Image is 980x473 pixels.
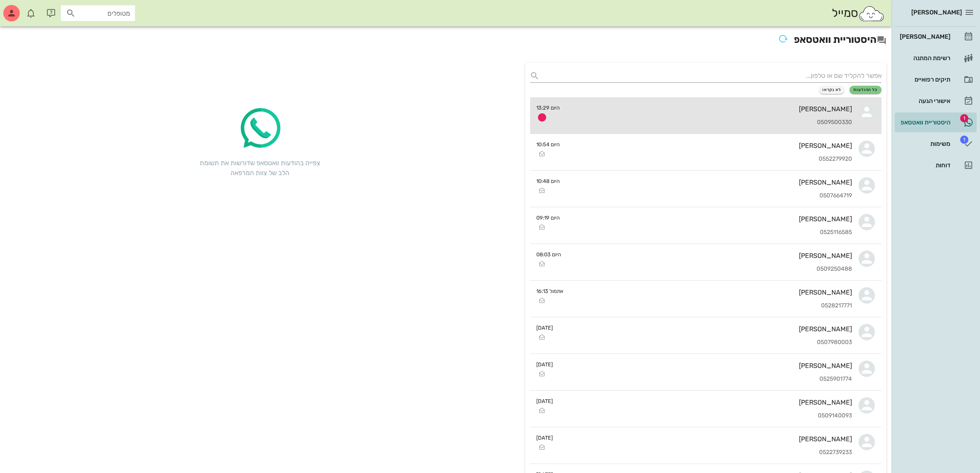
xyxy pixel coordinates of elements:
button: כל ההודעות [850,86,882,94]
div: [PERSON_NAME] [560,362,852,370]
small: היום 10:54 [537,140,560,148]
div: צפייה בהודעות וואטסאפ שדורשות את תשומת הלב של צוות המרפאה [198,158,322,178]
div: 0522739233 [560,449,852,456]
img: whatsapp-icon.2ee8d5f3.png [235,104,285,153]
a: תגמשימות [895,134,977,154]
div: 0528217771 [570,302,852,309]
span: תג [960,136,968,144]
small: היום 10:48 [537,177,560,185]
small: היום 13:29 [537,104,560,112]
div: [PERSON_NAME] [898,33,950,40]
input: אפשר להקליד שם או טלפון... [543,69,882,82]
small: [DATE] [537,434,553,442]
div: 0525901774 [560,376,852,383]
img: SmileCloud logo [858,5,885,22]
a: רשימת המתנה [895,48,977,68]
div: דוחות [898,162,950,169]
div: [PERSON_NAME] [567,105,852,113]
a: תיקים רפואיים [895,70,977,89]
span: [PERSON_NAME] [911,9,962,16]
a: [PERSON_NAME] [895,27,977,47]
div: 0509500330 [567,119,852,126]
div: 0552279920 [567,156,852,163]
div: [PERSON_NAME] [560,325,852,333]
a: דוחות [895,155,977,175]
div: תיקים רפואיים [898,76,950,83]
div: [PERSON_NAME] [568,252,852,260]
small: אתמול 16:13 [537,287,564,295]
button: לא נקראו [819,86,845,94]
div: [PERSON_NAME] [567,142,852,150]
span: תג [960,114,968,122]
span: כל ההודעות [853,87,878,92]
small: היום 09:19 [537,214,560,222]
a: אישורי הגעה [895,91,977,111]
div: משימות [898,140,950,147]
div: היסטוריית וואטסאפ [898,119,950,126]
h2: היסטוריית וואטסאפ [5,31,887,49]
div: 0507664719 [567,192,852,199]
div: אישורי הגעה [898,98,950,104]
div: סמייל [832,5,885,22]
div: [PERSON_NAME] [560,435,852,443]
div: 0525116585 [567,229,852,236]
div: [PERSON_NAME] [567,178,852,186]
small: היום 08:03 [537,251,561,258]
small: [DATE] [537,361,553,368]
div: [PERSON_NAME] [560,398,852,406]
span: תג [24,7,29,12]
div: 0509250488 [568,266,852,273]
small: [DATE] [537,324,553,332]
div: 0507980003 [560,339,852,346]
div: [PERSON_NAME] [570,288,852,296]
div: 0509140093 [560,412,852,419]
span: לא נקראו [823,87,841,92]
small: [DATE] [537,397,553,405]
a: תגהיסטוריית וואטסאפ [895,112,977,132]
div: רשימת המתנה [898,55,950,61]
div: [PERSON_NAME] [567,215,852,223]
